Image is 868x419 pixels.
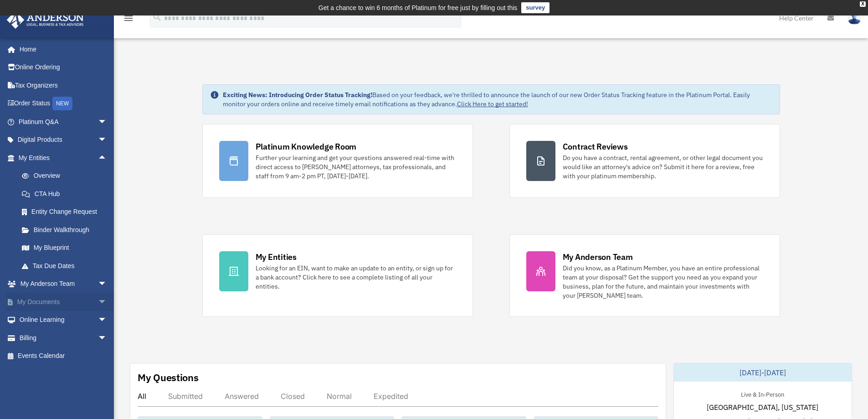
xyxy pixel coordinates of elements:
span: arrow_drop_down [98,293,116,311]
img: Anderson Advisors Platinum Portal [4,11,87,29]
a: Tax Due Dates [13,257,121,275]
span: arrow_drop_up [98,149,116,167]
div: NEW [52,97,72,110]
a: My Anderson Team Did you know, as a Platinum Member, you have an entire professional team at your... [509,234,780,317]
span: arrow_drop_down [98,275,116,294]
i: search [152,12,162,22]
a: CTA Hub [13,185,121,203]
a: My Anderson Teamarrow_drop_down [6,275,121,293]
a: Online Ordering [6,58,121,77]
strong: Exciting News: Introducing Order Status Tracking! [223,91,372,99]
div: Further your learning and get your questions answered real-time with direct access to [PERSON_NAM... [256,153,456,181]
div: Looking for an EIN, want to make an update to an entity, or sign up for a bank account? Click her... [256,264,456,291]
div: Based on your feedback, we're thrilled to announce the launch of our new Order Status Tracking fe... [223,90,772,109]
a: Platinum Q&Aarrow_drop_down [6,113,121,131]
div: Did you know, as a Platinum Member, you have an entire professional team at your disposal? Get th... [563,264,763,300]
div: My Questions [138,371,199,384]
div: My Anderson Team [563,251,633,263]
a: My Entities Looking for an EIN, want to make an update to an entity, or sign up for a bank accoun... [202,234,473,317]
a: My Documentsarrow_drop_down [6,293,121,311]
img: User Pic [847,11,861,25]
a: Billingarrow_drop_down [6,329,121,347]
div: Closed [281,392,305,401]
a: Home [6,40,116,58]
a: Digital Productsarrow_drop_down [6,131,121,149]
div: Contract Reviews [563,141,628,152]
div: Expedited [374,392,408,401]
a: My Entitiesarrow_drop_up [6,149,121,167]
div: close [860,1,866,7]
div: Answered [225,392,259,401]
a: My Blueprint [13,239,121,257]
a: Contract Reviews Do you have a contract, rental agreement, or other legal document you would like... [509,124,780,198]
div: Platinum Knowledge Room [256,141,357,152]
a: Binder Walkthrough [13,221,121,239]
span: [GEOGRAPHIC_DATA], [US_STATE] [707,402,818,413]
span: arrow_drop_down [98,113,116,131]
a: Tax Organizers [6,76,121,94]
div: Submitted [168,392,203,401]
span: arrow_drop_down [98,131,116,150]
a: Events Calendar [6,347,121,365]
a: survey [521,2,550,13]
div: All [138,392,146,401]
a: Click Here to get started! [457,100,528,108]
span: arrow_drop_down [98,311,116,330]
a: Platinum Knowledge Room Further your learning and get your questions answered real-time with dire... [202,124,473,198]
a: Order StatusNEW [6,94,121,113]
div: Normal [327,392,352,401]
div: My Entities [256,251,297,263]
div: [DATE]-[DATE] [674,363,852,382]
a: Overview [13,167,121,185]
div: Get a chance to win 6 months of Platinum for free just by filling out this [318,2,518,13]
div: Live & In-Person [734,389,791,398]
a: Online Learningarrow_drop_down [6,311,121,329]
div: Do you have a contract, rental agreement, or other legal document you would like an attorney's ad... [563,153,763,181]
a: menu [123,16,134,24]
i: menu [123,13,134,24]
span: arrow_drop_down [98,329,116,347]
a: Entity Change Request [13,203,121,221]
